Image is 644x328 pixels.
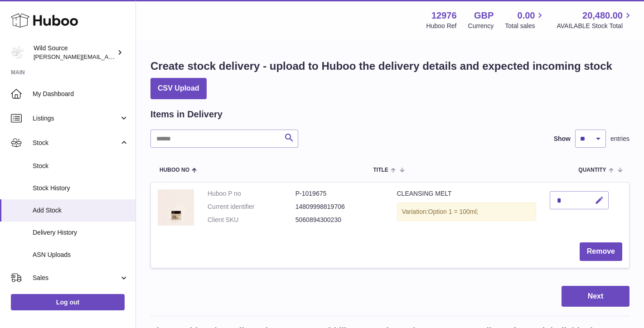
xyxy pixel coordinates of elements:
[468,22,494,30] div: Currency
[582,10,623,22] span: 20,480.00
[11,46,24,59] img: kate@wildsource.co.uk
[373,167,388,173] span: Title
[11,294,125,310] a: Log out
[295,216,383,224] dd: 5060894300230
[505,10,545,30] a: 0.00 Total sales
[208,203,295,211] dt: Current identifier
[150,59,612,73] h1: Create stock delivery - upload to Huboo the delivery details and expected incoming stock
[474,10,494,22] strong: GBP
[150,78,207,99] button: CSV Upload
[518,10,535,22] span: 0.00
[208,216,295,224] dt: Client SKU
[578,167,606,173] span: Quantity
[150,108,223,121] h2: Items in Delivery
[554,135,571,143] label: Show
[295,189,383,198] dd: P-1019675
[390,183,543,236] td: CLEANSING MELT
[426,22,457,30] div: Huboo Ref
[33,184,129,193] span: Stock History
[34,44,115,61] div: Wild Source
[295,203,383,211] dd: 14809998819706
[33,114,119,123] span: Listings
[34,53,182,60] span: [PERSON_NAME][EMAIL_ADDRESS][DOMAIN_NAME]
[580,242,622,261] button: Remove
[428,208,479,215] span: Option 1 = 100ml;
[33,228,129,237] span: Delivery History
[505,22,545,30] span: Total sales
[208,189,295,198] dt: Huboo P no
[562,286,629,307] button: Next
[610,135,629,143] span: entries
[33,251,129,259] span: ASN Uploads
[158,189,194,226] img: CLEANSING MELT
[33,274,119,282] span: Sales
[33,206,129,215] span: Add Stock
[33,90,129,98] span: My Dashboard
[397,203,537,221] div: Variation:
[557,22,633,30] span: AVAILABLE Stock Total
[33,139,119,147] span: Stock
[33,162,129,170] span: Stock
[160,167,189,173] span: Huboo no
[431,10,457,22] strong: 12976
[557,10,633,30] a: 20,480.00 AVAILABLE Stock Total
